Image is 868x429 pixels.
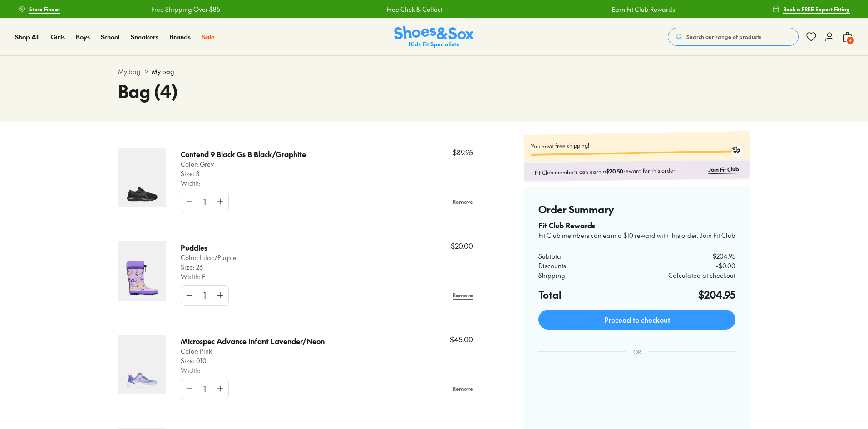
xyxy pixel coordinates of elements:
a: Store Finder [18,1,60,17]
a: Shoes & Sox [394,26,474,48]
button: 4 [842,27,853,47]
span: My bag [152,67,174,76]
span: 4 [846,36,855,45]
a: School [101,32,120,42]
a: Sneakers [131,32,158,42]
div: OR [626,340,648,363]
div: Fit Club members can earn a $10 reward with this order. Join Fit Club [538,231,735,240]
img: 4-499140_1 [118,148,166,207]
a: Free Click & Collect [386,5,442,14]
h1: Bag (4) [118,76,750,104]
a: Remove [453,193,473,210]
p: Size: 010 [181,356,325,365]
h4: $204.95 [698,287,735,302]
p: Calculated at checkout [668,271,735,280]
p: $45.00 [450,335,473,345]
div: > [118,67,750,76]
b: $20.50 [606,168,623,175]
p: Discounts [538,261,566,271]
p: Subtotal [538,251,563,261]
div: 1 [197,286,212,305]
p: Microspec Advance Infant Lavender/Neon [181,336,325,346]
p: Color: Lilac/Purple [181,253,237,262]
p: $204.95 [713,251,735,261]
p: Width: [181,178,306,188]
a: Girls [51,32,65,42]
span: Book a FREE Expert Fitting [783,5,850,13]
img: 4-530946_1 [118,241,166,301]
p: You have free shipping! [531,138,743,150]
p: $20.00 [451,241,473,251]
a: Brands [169,32,191,42]
a: Remove [453,287,473,303]
p: $89.95 [453,148,473,158]
div: 1 [197,379,212,399]
a: My bag [118,67,141,76]
a: Boys [76,32,90,42]
h4: Total [538,287,562,302]
p: Size: 3 [181,169,306,178]
div: 1 [197,192,212,212]
p: Color: Pink [181,346,325,356]
span: Search our range of products [686,33,761,41]
a: Book a FREE Expert Fitting [772,1,850,17]
p: Puddles [181,243,237,253]
a: Remove [453,380,473,397]
a: Shop All [15,32,40,42]
button: Search our range of products [668,28,799,46]
a: Join Fit Club [708,165,739,173]
a: Earn Fit Club Rewards [611,5,675,14]
a: Proceed to checkout [538,310,735,330]
h4: Order Summary [538,202,735,217]
p: Contend 9 Black Gs B Black/Graphite [181,149,306,159]
p: Color: Grey [181,159,306,169]
img: SNS_Logo_Responsive.svg [394,26,474,48]
a: Sale [202,32,215,42]
p: Shipping [538,271,565,280]
iframe: PayPal-paypal [546,385,728,409]
a: Free Shipping Over $85 [151,5,220,14]
p: Width: E [181,272,237,281]
p: Fit Club members can earn a reward for this order. [535,165,705,177]
p: Width: [181,365,325,375]
p: -$0.00 [716,261,735,271]
p: Size: 26 [181,262,237,272]
div: Fit Club Rewards [538,221,735,231]
span: Store Finder [29,5,60,13]
img: 4-533825_1 [118,335,166,394]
